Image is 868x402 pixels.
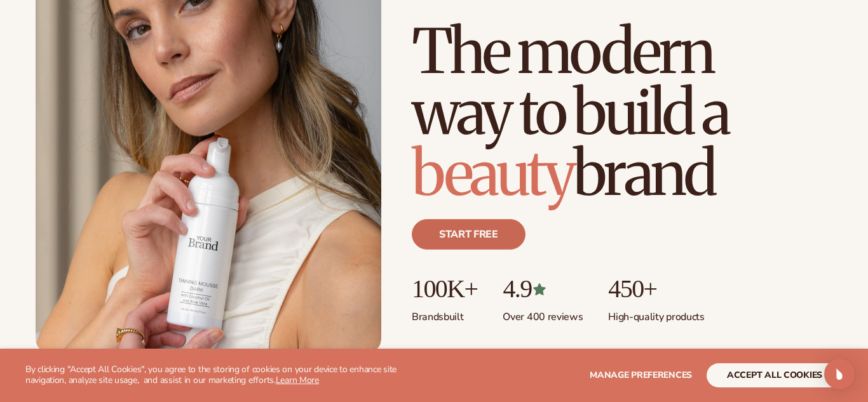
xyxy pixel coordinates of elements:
[503,303,583,324] p: Over 400 reviews
[503,275,583,303] p: 4.9
[412,21,832,204] h1: The modern way to build a brand
[608,303,704,324] p: High-quality products
[412,303,477,324] p: Brands built
[608,275,704,303] p: 450+
[590,363,692,387] button: Manage preferences
[824,359,855,389] div: Open Intercom Messenger
[412,219,526,250] a: Start free
[590,369,692,381] span: Manage preferences
[707,363,843,387] button: accept all cookies
[412,275,477,303] p: 100K+
[412,135,573,211] span: beauty
[25,365,433,386] p: By clicking "Accept All Cookies", you agree to the storing of cookies on your device to enhance s...
[276,374,319,386] a: Learn More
